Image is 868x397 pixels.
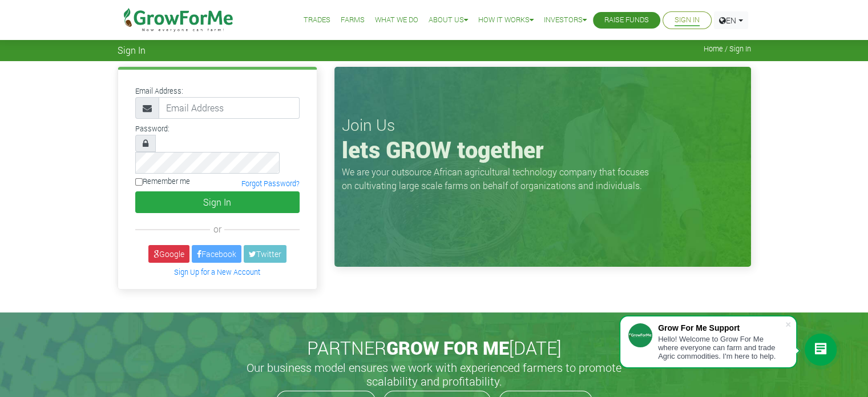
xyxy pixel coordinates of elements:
p: We are your outsource African agricultural technology company that focuses on cultivating large s... [342,165,656,193]
span: Home / Sign In [704,45,751,53]
div: or [135,222,300,236]
a: Google [148,245,189,263]
h3: Join Us [342,115,744,135]
button: Sign In [135,191,300,213]
input: Remember me [135,178,143,186]
label: Email Address: [135,86,183,97]
a: Raise Funds [604,14,649,26]
a: Forgot Password? [241,179,300,188]
h5: Our business model ensures we work with experienced farmers to promote scalability and profitabil... [235,360,634,388]
a: Farms [341,14,365,26]
span: GROW FOR ME [386,335,509,360]
div: Grow For Me Support [658,323,785,332]
a: Sign Up for a New Account [174,267,260,276]
a: EN [714,11,748,29]
h2: PARTNER [DATE] [122,337,746,359]
div: Hello! Welcome to Grow For Me where everyone can farm and trade Agric commodities. I'm here to help. [658,335,785,360]
label: Password: [135,123,169,134]
h1: lets GROW together [342,136,744,163]
span: Sign In [118,45,146,55]
a: Sign In [675,14,700,26]
a: How it Works [478,14,534,26]
a: What We Do [375,14,418,26]
a: Trades [304,14,330,26]
label: Remember me [135,176,190,187]
a: Investors [544,14,587,26]
input: Email Address [159,97,300,119]
a: About Us [429,14,468,26]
